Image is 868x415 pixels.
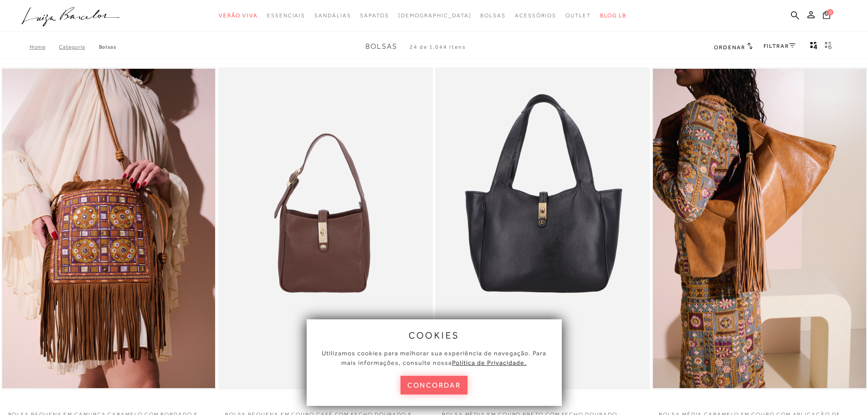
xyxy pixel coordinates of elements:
[30,44,59,50] a: Home
[401,376,468,395] button: concordar
[653,69,866,388] a: BOLSA MÉDIA CARAMELO EM COURO COM APLICAÇÃO DE FRANJAS E ALÇA TRAMADA BOLSA MÉDIA CARAMELO EM COU...
[515,7,556,24] a: noSubCategoriesText
[314,12,351,19] span: Sandálias
[822,41,835,53] button: gridText6Desc
[2,69,215,388] img: BOLSA PEQUENA EM CAMURÇA CARAMELO COM BORDADO E FRANJAS
[565,7,591,24] a: noSubCategoriesText
[653,69,866,388] img: BOLSA MÉDIA CARAMELO EM COURO COM APLICAÇÃO DE FRANJAS E ALÇA TRAMADA
[360,12,389,19] span: Sapatos
[398,7,472,24] a: noSubCategoriesText
[452,359,527,366] a: Política de Privacidade.
[480,7,506,24] a: noSubCategoriesText
[219,7,258,24] a: noSubCategoriesText
[360,7,389,24] a: noSubCategoriesText
[219,12,258,19] span: Verão Viva
[436,69,649,388] img: BOLSA MÉDIA EM COURO PRETO COM FECHO DOURADO
[565,12,591,19] span: Outlet
[827,9,833,15] span: 0
[600,7,627,24] a: BLOG LB
[99,44,117,50] a: Bolsas
[398,12,472,19] span: [DEMOGRAPHIC_DATA]
[600,12,627,19] span: BLOG LB
[515,12,556,19] span: Acessórios
[410,44,466,50] span: 24 de 1.044 itens
[480,12,506,19] span: Bolsas
[267,12,305,19] span: Essenciais
[820,10,833,22] button: 0
[314,7,351,24] a: noSubCategoriesText
[267,7,305,24] a: noSubCategoriesText
[59,44,98,50] a: Categoria
[322,349,546,366] span: Utilizamos cookies para melhorar sua experiência de navegação. Para mais informações, consulte nossa
[219,69,432,388] a: BOLSA PEQUENA EM COURO CAFÉ COM FECHO DOURADO E ALÇA REGULÁVEL BOLSA PEQUENA EM COURO CAFÉ COM FE...
[714,44,745,51] span: Ordenar
[807,41,820,53] button: Mostrar 4 produtos por linha
[764,43,796,49] a: FILTRAR
[365,42,397,51] span: Bolsas
[436,69,649,388] a: BOLSA MÉDIA EM COURO PRETO COM FECHO DOURADO BOLSA MÉDIA EM COURO PRETO COM FECHO DOURADO
[2,69,215,388] a: BOLSA PEQUENA EM CAMURÇA CARAMELO COM BORDADO E FRANJAS BOLSA PEQUENA EM CAMURÇA CARAMELO COM BOR...
[219,69,432,388] img: BOLSA PEQUENA EM COURO CAFÉ COM FECHO DOURADO E ALÇA REGULÁVEL
[409,330,460,340] span: cookies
